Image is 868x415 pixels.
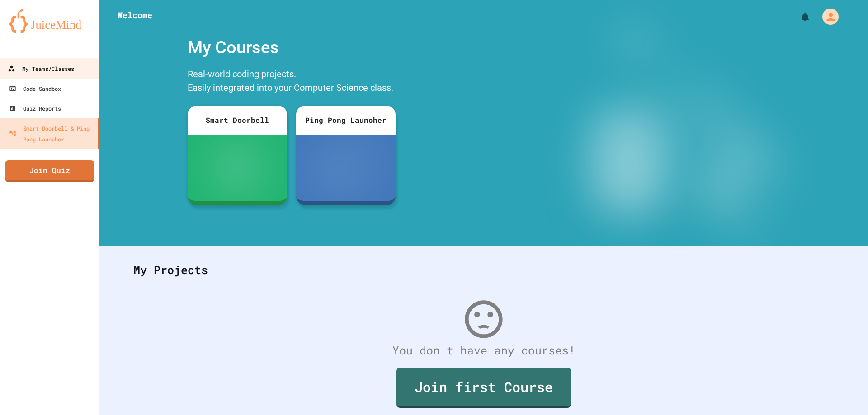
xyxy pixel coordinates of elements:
div: My Notifications [783,9,813,24]
img: sdb-white.svg [225,149,250,186]
div: My Account [813,6,841,27]
img: logo-orange.svg [9,9,90,33]
div: My Projects [124,252,843,288]
a: Join first Course [396,368,571,408]
div: Smart Doorbell [188,106,287,135]
div: Real-world coding projects. Easily integrated into your Computer Science class. [183,65,400,99]
div: You don't have any courses! [124,342,843,359]
div: Smart Doorbell & Ping Pong Launcher [9,123,94,145]
a: Join Quiz [5,160,94,182]
div: Code Sandbox [9,83,61,94]
img: ppl-with-ball.png [326,149,366,186]
div: Quiz Reports [9,103,61,114]
div: My Courses [183,30,400,65]
div: Ping Pong Launcher [296,106,396,135]
img: banner-image-my-projects.png [555,30,797,237]
div: My Teams/Classes [8,63,74,75]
